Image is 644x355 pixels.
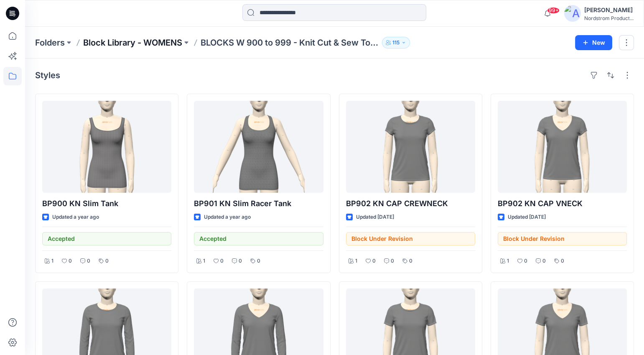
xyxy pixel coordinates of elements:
[498,198,627,209] p: BP902 KN CAP VNECK
[355,257,357,266] p: 1
[83,37,182,49] a: Block Library - WOMENS
[346,101,475,193] a: BP902 KN CAP CREWNECK
[52,213,99,222] p: Updated a year ago
[382,37,410,49] button: 115
[42,198,171,209] p: BP900 KN Slim Tank
[507,257,509,266] p: 1
[257,257,260,266] p: 0
[372,257,376,266] p: 0
[204,213,251,222] p: Updated a year ago
[561,257,564,266] p: 0
[105,257,109,266] p: 0
[524,257,527,266] p: 0
[409,257,412,266] p: 0
[194,198,323,209] p: BP901 KN Slim Racer Tank
[194,101,323,193] a: BP901 KN Slim Racer Tank
[392,38,400,47] p: 115
[584,5,634,15] div: [PERSON_NAME]
[575,35,612,50] button: New
[203,257,205,266] p: 1
[201,37,379,49] p: BLOCKS W 900 to 999 - Knit Cut & Sew Tops
[69,257,72,266] p: 0
[508,213,546,222] p: Updated [DATE]
[498,101,627,193] a: BP902 KN CAP VNECK
[35,70,60,80] h4: Styles
[87,257,90,266] p: 0
[51,257,53,266] p: 1
[356,213,394,222] p: Updated [DATE]
[564,5,581,22] img: avatar
[35,37,65,49] a: Folders
[42,101,171,193] a: BP900 KN Slim Tank
[346,198,475,209] p: BP902 KN CAP CREWNECK
[547,7,560,14] span: 99+
[584,15,634,21] div: Nordstrom Product...
[391,257,394,266] p: 0
[239,257,242,266] p: 0
[542,257,546,266] p: 0
[220,257,224,266] p: 0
